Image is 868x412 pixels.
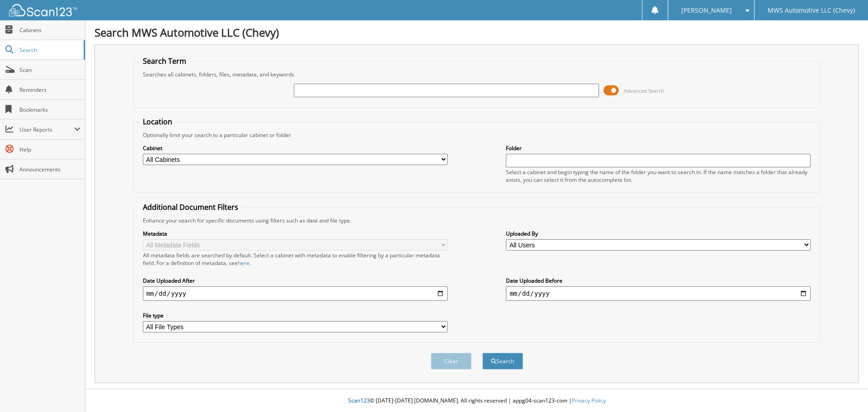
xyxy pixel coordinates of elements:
input: end [506,286,811,301]
label: Date Uploaded Before [506,277,811,284]
button: Clear [431,353,472,369]
legend: Additional Document Filters [138,202,243,212]
legend: Search Term [138,56,191,66]
span: Search [19,46,79,54]
span: Bookmarks [19,106,80,114]
a: Privacy Policy [572,397,606,404]
span: Advanced Search [624,87,664,94]
div: Select a cabinet and begin typing the name of the folder you want to search in. If the name match... [506,168,811,184]
img: scan123-logo-white.svg [9,4,77,16]
label: Uploaded By [506,230,811,237]
span: Help [19,146,80,153]
div: All metadata fields are searched by default. Select a cabinet with metadata to enable filtering b... [143,251,448,267]
span: Announcements [19,166,80,173]
input: start [143,286,448,301]
span: User Reports [19,126,74,133]
a: here [238,259,250,267]
span: Scan [19,66,80,74]
label: Folder [506,144,811,152]
div: © [DATE]-[DATE] [DOMAIN_NAME]. All rights reserved | appg04-scan123-com | [85,390,868,412]
span: Scan123 [348,397,370,404]
h1: Search MWS Automotive LLC (Chevy) [94,25,859,40]
label: Metadata [143,230,448,237]
span: MWS Automotive LLC (Chevy) [768,8,855,13]
div: Enhance your search for specific documents using filters such as date and file type. [138,217,816,224]
label: Date Uploaded After [143,277,448,284]
button: Search [482,353,523,369]
legend: Location [138,117,177,127]
div: Searches all cabinets, folders, files, metadata, and keywords [138,71,816,78]
div: Optionally limit your search to a particular cabinet or folder [138,131,816,139]
span: Cabinets [19,26,80,34]
span: Reminders [19,86,80,94]
span: [PERSON_NAME] [681,8,732,13]
label: File type [143,312,448,319]
label: Cabinet [143,144,448,152]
